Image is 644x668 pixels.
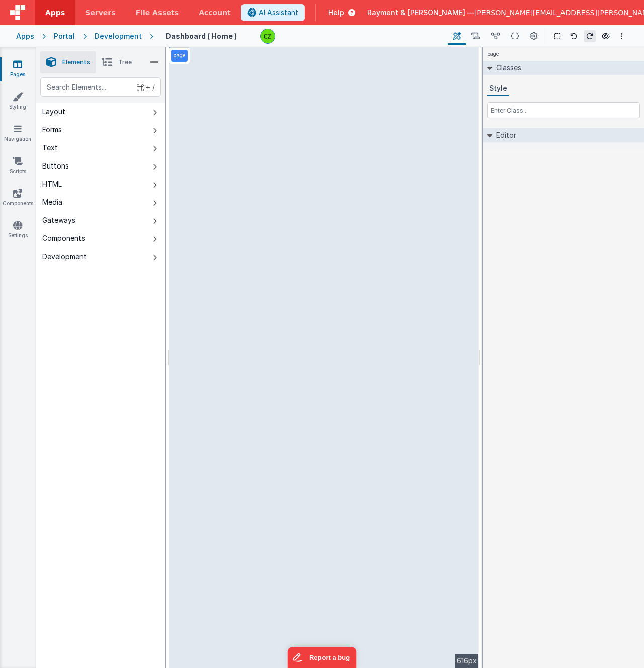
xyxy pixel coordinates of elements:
[42,125,62,135] div: Forms
[36,175,165,193] button: HTML
[36,229,165,247] button: Components
[36,121,165,139] button: Forms
[16,31,34,41] div: Apps
[42,252,87,262] div: Development
[487,81,509,96] button: Style
[367,8,474,18] span: Rayment & [PERSON_NAME] —
[261,29,275,43] img: b4a104e37d07c2bfba7c0e0e4a273d04
[36,211,165,229] button: Gateways
[137,77,155,97] span: + /
[173,52,186,60] p: page
[241,4,305,21] button: AI Assistant
[54,31,75,41] div: Portal
[36,157,165,175] button: Buttons
[42,197,62,207] div: Media
[42,143,58,153] div: Text
[42,215,75,225] div: Gateways
[118,58,132,66] span: Tree
[483,47,503,61] h4: page
[492,128,516,142] h2: Editor
[62,58,90,66] span: Elements
[40,77,161,97] input: Search Elements...
[492,61,521,75] h2: Classes
[42,233,85,243] div: Components
[455,654,479,668] div: 616px
[487,102,640,118] input: Enter Class...
[85,8,115,18] span: Servers
[36,103,165,121] button: Layout
[36,247,165,266] button: Development
[616,30,628,42] button: Options
[95,31,142,41] div: Development
[136,8,179,18] span: File Assets
[259,8,298,18] span: AI Assistant
[36,193,165,211] button: Media
[169,47,479,668] div: -->
[42,107,65,117] div: Layout
[288,647,357,668] iframe: Marker.io feedback button
[166,32,237,40] h4: Dashboard ( Home )
[42,179,62,189] div: HTML
[36,139,165,157] button: Text
[45,8,65,18] span: Apps
[328,8,344,18] span: Help
[42,161,69,171] div: Buttons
